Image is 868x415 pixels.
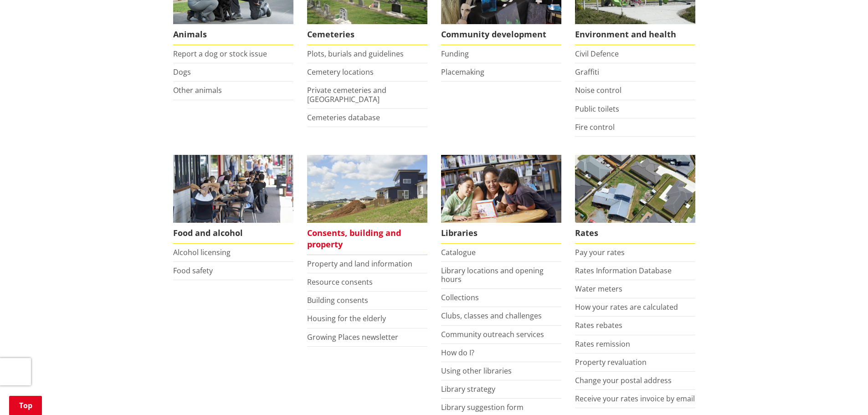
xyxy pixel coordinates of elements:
a: Housing for the elderly [307,313,386,323]
a: Dogs [173,67,191,77]
span: Food and alcohol [173,223,293,244]
span: Community development [441,24,561,45]
a: How your rates are calculated [575,302,678,312]
a: Pay your rates online Rates [575,155,695,244]
a: Water meters [575,284,622,294]
a: How do I? [441,348,474,358]
a: Cemetery locations [307,67,374,77]
a: Growing Places newsletter [307,332,398,342]
a: Pay your rates [575,247,625,257]
a: Resource consents [307,277,373,287]
span: Cemeteries [307,24,427,45]
a: Top [9,396,42,415]
iframe: Messenger Launcher [826,377,859,410]
a: Other animals [173,85,222,95]
span: Rates [575,223,695,244]
a: Funding [441,49,469,59]
span: Consents, building and property [307,223,427,255]
a: Clubs, classes and challenges [441,311,542,321]
a: Plots, burials and guidelines [307,49,404,59]
a: Library membership is free to everyone who lives in the Waikato district. Libraries [441,155,561,244]
a: Property and land information [307,259,412,269]
img: Food and Alcohol in the Waikato [173,155,293,223]
span: Animals [173,24,293,45]
a: Collections [441,292,479,302]
a: Report a dog or stock issue [173,49,267,59]
a: Food and Alcohol in the Waikato Food and alcohol [173,155,293,244]
a: New Pokeno housing development Consents, building and property [307,155,427,255]
a: Placemaking [441,67,484,77]
span: Environment and health [575,24,695,45]
a: Catalogue [441,247,476,257]
a: Public toilets [575,104,619,114]
img: Rates-thumbnail [575,155,695,223]
a: Food safety [173,266,213,276]
a: Rates rebates [575,320,622,330]
a: Receive your rates invoice by email [575,394,695,404]
a: Using other libraries [441,366,512,376]
a: Library suggestion form [441,402,524,412]
a: Building consents [307,295,368,305]
a: Rates remission [575,339,630,349]
img: Waikato District Council libraries [441,155,561,223]
a: Fire control [575,122,615,132]
a: Library strategy [441,384,495,394]
a: Civil Defence [575,49,619,59]
a: Library locations and opening hours [441,266,544,284]
a: Change your postal address [575,375,672,385]
a: Property revaluation [575,357,647,367]
a: Noise control [575,85,621,95]
a: Private cemeteries and [GEOGRAPHIC_DATA] [307,85,386,104]
span: Libraries [441,223,561,244]
a: Rates Information Database [575,266,672,276]
a: Graffiti [575,67,599,77]
a: Alcohol licensing [173,247,231,257]
a: Cemeteries database [307,113,380,123]
img: Land and property thumbnail [307,155,427,223]
a: Community outreach services [441,329,544,339]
